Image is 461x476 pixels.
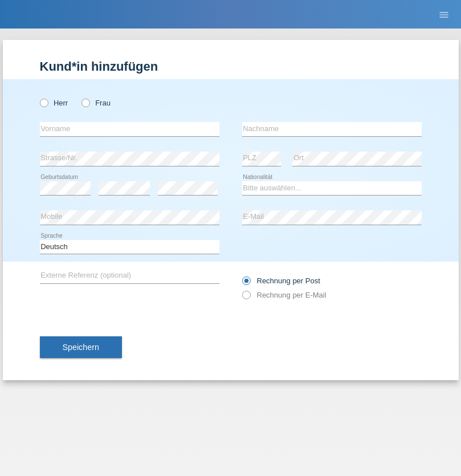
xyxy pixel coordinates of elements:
button: Speichern [40,336,122,358]
label: Herr [40,99,68,107]
span: Speichern [63,343,99,352]
label: Frau [81,99,111,107]
input: Frau [81,99,89,106]
label: Rechnung per E-Mail [242,291,327,299]
input: Herr [40,99,47,106]
a: menu [433,11,455,18]
label: Rechnung per Post [242,276,320,285]
i: menu [438,9,450,21]
input: Rechnung per Post [242,276,250,291]
input: Rechnung per E-Mail [242,291,250,305]
h1: Kund*in hinzufügen [40,59,422,74]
